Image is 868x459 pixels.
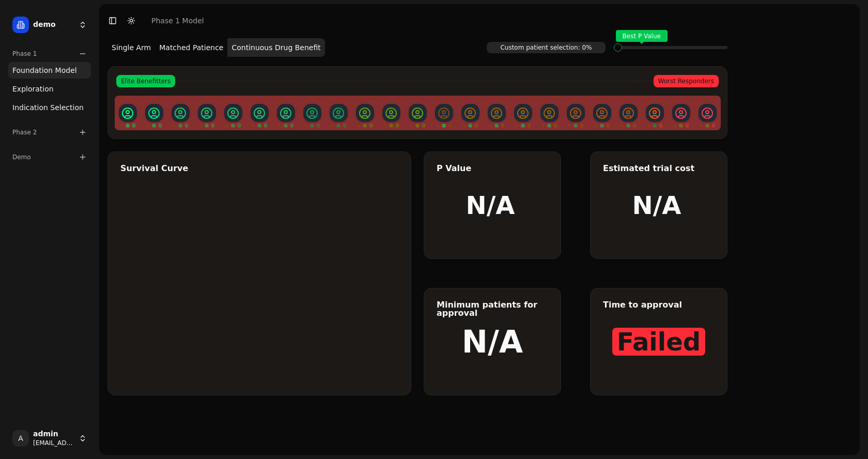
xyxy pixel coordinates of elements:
span: Exploration [12,84,54,94]
span: Worst Responders [654,75,719,87]
a: Exploration [8,81,91,97]
span: Indication Selection [12,102,84,113]
span: Foundation Model [12,65,77,75]
div: Demo [8,149,91,165]
span: [EMAIL_ADDRESS] [33,439,74,447]
span: Failed [612,328,705,356]
a: Phase 1 Model [151,16,204,26]
span: Elite Benefitters [116,75,175,87]
button: Aadmin[EMAIL_ADDRESS] [8,426,91,451]
button: demo [8,12,91,37]
button: Matched Patience [155,38,227,57]
button: Single Arm [107,38,155,57]
span: A [12,430,29,447]
button: Toggle Sidebar [105,13,120,28]
h1: N/A [632,193,681,218]
button: Continuous Drug Benefit [227,38,324,57]
button: Toggle Dark Mode [124,13,138,28]
nav: breadcrumb [151,16,204,26]
h1: N/A [462,326,523,357]
a: Foundation Model [8,62,91,79]
span: demo [33,20,74,29]
div: Phase 2 [8,124,91,141]
span: Best P Value [616,30,668,42]
span: Custom patient selection: 0% [487,42,606,53]
h1: N/A [466,193,515,218]
span: admin [33,430,74,439]
a: Indication Selection [8,99,91,116]
div: Survival Curve [120,164,398,173]
div: Phase 1 [8,45,91,62]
